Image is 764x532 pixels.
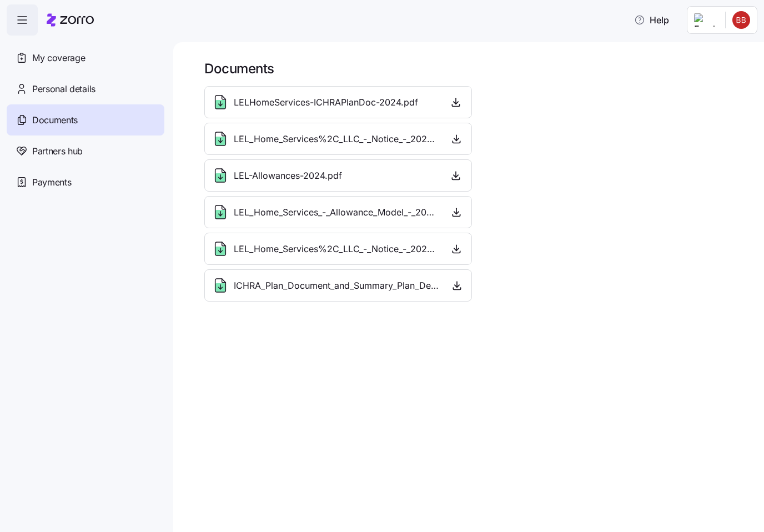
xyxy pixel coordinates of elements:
a: Payments [7,167,164,198]
span: LEL_Home_Services%2C_LLC_-_Notice_-_2025.pdf [234,132,439,146]
span: LELHomeServices-ICHRAPlanDoc-2024.pdf [234,96,418,109]
span: ICHRA_Plan_Document_and_Summary_Plan_Description_-_2026.pdf [234,279,440,293]
h1: Documents [204,60,748,77]
span: Personal details [32,82,95,96]
a: Personal details [7,73,164,104]
a: My coverage [7,42,164,73]
a: Documents [7,104,164,135]
img: Employer logo [694,13,716,27]
span: Documents [32,113,78,127]
span: Payments [32,175,71,189]
span: LEL_Home_Services_-_Allowance_Model_-_2025.pdf [234,205,439,219]
span: My coverage [32,51,85,65]
span: LEL-Allowances-2024.pdf [234,169,342,183]
span: LEL_Home_Services%2C_LLC_-_Notice_-_2026.pdf [234,242,439,256]
img: f5ebfcef32fa0adbb4940a66d692dbe2 [732,11,750,29]
button: Help [625,9,678,31]
a: Partners hub [7,135,164,167]
span: Help [634,13,669,27]
span: Partners hub [32,144,83,158]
